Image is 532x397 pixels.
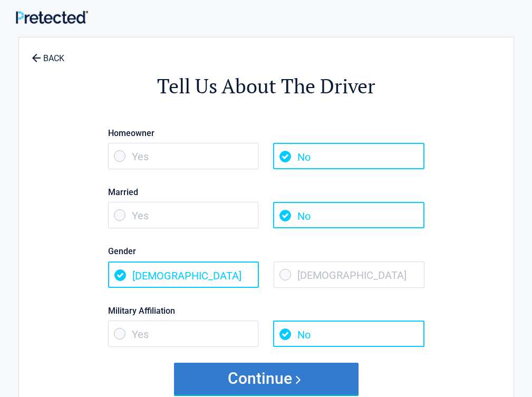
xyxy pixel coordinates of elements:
a: BACK [30,44,66,63]
span: No [273,321,424,347]
h2: Tell Us About The Driver [77,73,456,100]
span: Yes [108,202,259,228]
label: Military Affiliation [108,304,424,318]
span: [DEMOGRAPHIC_DATA] [274,262,424,288]
span: No [273,202,424,228]
span: [DEMOGRAPHIC_DATA] [108,262,259,288]
span: Yes [108,321,259,347]
label: Married [108,185,424,199]
span: No [273,143,424,169]
button: Continue [174,363,359,394]
img: Main Logo [16,11,88,24]
span: Yes [108,143,259,169]
label: Gender [108,244,424,258]
label: Homeowner [108,126,424,140]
